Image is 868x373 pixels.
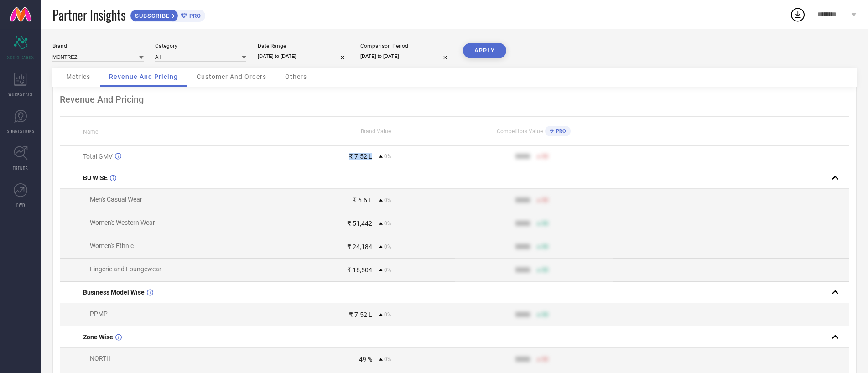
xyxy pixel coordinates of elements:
[16,202,25,208] span: FWD
[384,267,391,273] span: 0%
[83,289,145,296] span: Business Model Wise
[90,196,142,203] span: Men's Casual Wear
[360,52,452,61] input: Select comparison period
[197,73,266,80] span: Customer And Orders
[361,128,391,135] span: Brand Value
[515,266,530,274] div: 9999
[66,73,90,80] span: Metrics
[542,311,548,318] span: 50
[83,174,108,181] span: BU WISE
[384,197,391,203] span: 0%
[384,243,391,250] span: 0%
[7,54,34,61] span: SCORECARDS
[515,243,530,250] div: 9999
[384,153,391,160] span: 0%
[60,94,849,105] div: Revenue And Pricing
[790,6,806,23] div: Open download list
[347,243,372,250] div: ₹ 24,184
[349,153,372,160] div: ₹ 7.52 L
[187,12,201,19] span: PRO
[359,356,372,363] div: 49 %
[360,43,452,49] div: Comparison Period
[90,310,108,317] span: PPMP
[515,220,530,227] div: 9999
[542,243,548,250] span: 50
[384,356,391,363] span: 0%
[109,73,178,80] span: Revenue And Pricing
[542,197,548,203] span: 50
[384,311,391,318] span: 0%
[83,333,113,341] span: Zone Wise
[155,43,246,49] div: Category
[90,265,161,273] span: Lingerie and Loungewear
[90,242,134,249] span: Women's Ethnic
[13,165,28,171] span: TRENDS
[8,91,33,98] span: WORKSPACE
[542,153,548,160] span: 50
[83,129,98,135] span: Name
[258,52,349,61] input: Select date range
[83,153,113,160] span: Total GMV
[347,220,372,227] div: ₹ 51,442
[542,356,548,363] span: 50
[542,220,548,227] span: 50
[130,12,172,19] span: SUBSCRIBE
[353,197,372,204] div: ₹ 6.6 L
[130,7,205,22] a: SUBSCRIBEPRO
[497,128,543,135] span: Competitors Value
[542,267,548,273] span: 50
[515,356,530,363] div: 9999
[384,220,391,227] span: 0%
[515,311,530,318] div: 9999
[515,153,530,160] div: 9999
[515,197,530,204] div: 9999
[285,73,307,80] span: Others
[7,128,35,135] span: SUGGESTIONS
[90,355,111,362] span: NORTH
[463,43,506,58] button: APPLY
[258,43,349,49] div: Date Range
[52,5,125,24] span: Partner Insights
[347,266,372,274] div: ₹ 16,504
[52,43,144,49] div: Brand
[554,128,566,134] span: PRO
[349,311,372,318] div: ₹ 7.52 L
[90,219,155,226] span: Women's Western Wear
